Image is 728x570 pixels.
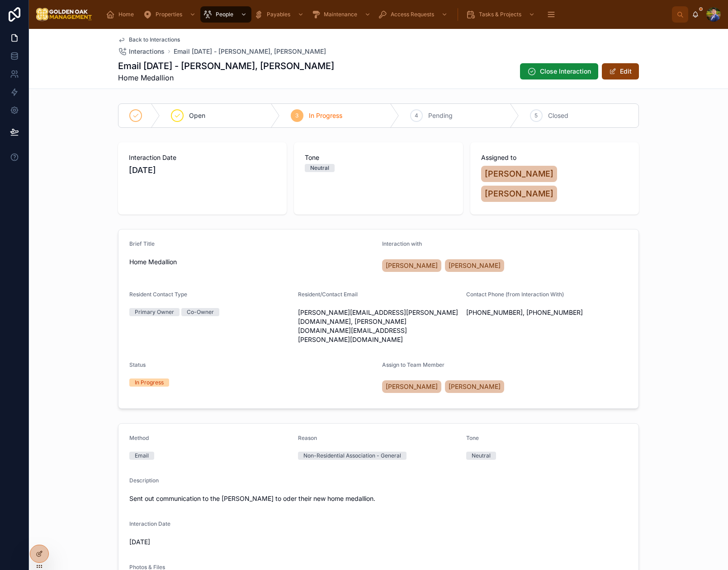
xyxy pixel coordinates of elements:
[187,308,214,316] div: Co-Owner
[135,308,174,316] div: Primary Owner
[298,308,459,344] span: [PERSON_NAME][EMAIL_ADDRESS][PERSON_NAME][DOMAIN_NAME], [PERSON_NAME][DOMAIN_NAME][EMAIL_ADDRESS]...
[298,435,317,441] span: Reason
[481,186,557,202] a: [PERSON_NAME]
[485,187,553,200] span: [PERSON_NAME]
[295,112,298,119] span: 3
[309,111,342,120] span: In Progress
[382,240,422,247] span: Interaction with
[129,520,170,527] span: Interaction Date
[324,11,357,18] span: Maintenance
[118,60,334,72] h1: Email [DATE] - [PERSON_NAME], [PERSON_NAME]
[481,153,628,162] span: Assigned to
[534,112,538,119] span: 5
[129,36,180,43] span: Back to Interactions
[466,435,479,441] span: Tone
[466,291,564,298] span: Contact Phone (from Interaction With)
[189,111,205,120] span: Open
[449,261,501,270] span: [PERSON_NAME]
[382,361,444,368] span: Assign to Team Member
[298,291,358,298] span: Resident/Contact Email
[118,47,165,56] a: Interactions
[445,259,504,272] a: [PERSON_NAME]
[520,63,598,79] button: Close Interaction
[103,6,140,23] a: Home
[129,361,146,368] span: Status
[540,67,591,76] span: Close Interaction
[310,164,329,172] div: Neutral
[466,308,586,317] span: [PHONE_NUMBER], [PHONE_NUMBER]
[445,380,504,393] a: [PERSON_NAME]
[479,11,521,18] span: Tasks & Projects
[129,494,628,503] span: Sent out communication to the [PERSON_NAME] to oder their new home medallion.
[449,382,501,391] span: [PERSON_NAME]
[382,380,441,393] a: [PERSON_NAME]
[135,378,164,387] div: In Progress
[305,153,452,162] span: Tone
[200,6,251,23] a: People
[129,257,375,266] span: Home Medallion
[129,153,276,162] span: Interaction Date
[156,11,182,18] span: Properties
[216,11,233,18] span: People
[303,452,401,460] div: Non-Residential Association - General
[463,6,539,23] a: Tasks & Projects
[118,11,134,18] span: Home
[129,291,187,298] span: Resident Contact Type
[174,47,326,56] a: Email [DATE] - [PERSON_NAME], [PERSON_NAME]
[129,240,155,247] span: Brief Title
[602,63,639,79] button: Edit
[308,6,375,23] a: Maintenance
[391,11,434,18] span: Access Requests
[481,166,557,182] a: [PERSON_NAME]
[415,112,418,119] span: 4
[129,47,165,56] span: Interactions
[251,6,308,23] a: Payables
[386,382,438,391] span: [PERSON_NAME]
[36,7,92,22] img: App logo
[140,6,200,23] a: Properties
[428,111,453,120] span: Pending
[135,452,149,460] div: Email
[118,36,180,43] a: Back to Interactions
[485,168,553,180] span: [PERSON_NAME]
[548,111,568,120] span: Closed
[472,452,491,460] div: Neutral
[99,5,672,24] div: scrollable content
[375,6,452,23] a: Access Requests
[386,261,438,270] span: [PERSON_NAME]
[129,477,159,484] span: Description
[118,72,334,83] span: Home Medallion
[267,11,290,18] span: Payables
[129,435,149,441] span: Method
[129,164,276,177] span: [DATE]
[129,537,249,547] span: [DATE]
[382,259,441,272] a: [PERSON_NAME]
